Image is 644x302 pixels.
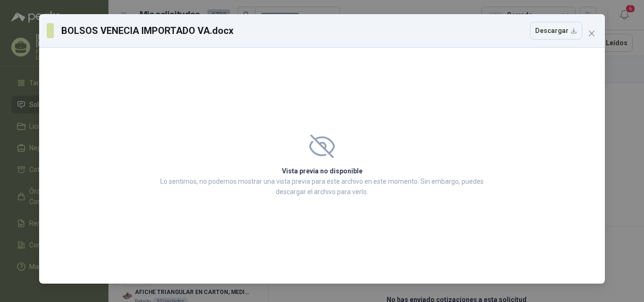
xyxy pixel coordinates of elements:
[157,166,487,176] h2: Vista previa no disponible
[588,30,595,37] span: close
[157,176,487,197] p: Lo sentimos, no podemos mostrar una vista previa para este archivo en este momento. Sin embargo, ...
[584,26,599,41] button: Close
[61,24,234,38] h3: BOLSOS VENECIA IMPORTADO VA.docx
[530,22,582,40] button: Descargar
